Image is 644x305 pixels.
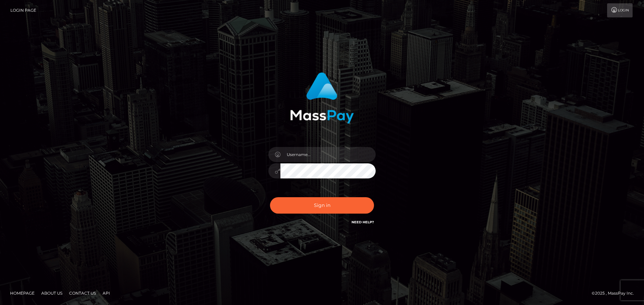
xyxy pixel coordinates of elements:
a: Contact Us [66,288,99,298]
a: Login Page [10,3,36,17]
input: Username... [280,147,376,162]
a: About Us [39,288,65,298]
a: Homepage [7,288,37,298]
a: Need Help? [352,220,374,224]
div: © 2025 , MassPay Inc. [592,290,639,297]
a: Login [607,3,633,17]
a: API [100,288,113,298]
img: MassPay Login [290,72,354,124]
button: Sign in [270,197,374,214]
